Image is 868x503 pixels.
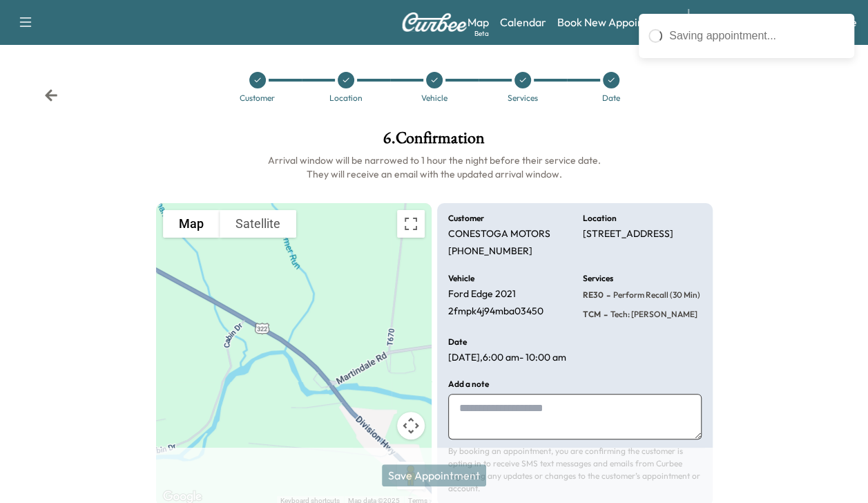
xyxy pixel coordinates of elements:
button: Show satellite imagery [220,210,296,238]
div: Customer [240,94,275,102]
span: RE30 [583,290,604,301]
span: Perform Recall (30 Min) [610,290,700,301]
div: Services [508,94,538,102]
button: Show street map [163,210,220,238]
button: Map camera controls [397,412,425,439]
span: TCM [583,309,601,320]
h6: Customer [448,214,484,222]
div: Saving appointment... [669,28,845,44]
div: Vehicle [421,94,447,102]
h1: 6 . Confirmation [156,130,713,153]
h6: Vehicle [448,274,474,283]
p: [PHONE_NUMBER] [448,245,532,258]
span: - [604,288,610,302]
div: Location [329,94,363,102]
img: Curbee Logo [401,12,467,32]
h6: Arrival window will be narrowed to 1 hour the night before their service date. They will receive ... [156,153,713,181]
p: [DATE] , 6:00 am - 10:00 am [448,352,566,364]
a: Calendar [500,14,546,30]
span: Tech: Colton M [608,309,697,320]
p: By booking an appointment, you are confirming the customer is opting in to receive SMS text messa... [448,445,702,495]
span: - [601,307,608,321]
p: Ford Edge 2021 [448,288,516,301]
h6: Add a note [448,380,489,388]
h6: Location [583,214,617,222]
h6: Date [448,338,467,346]
div: Back [44,88,58,102]
h6: Services [583,274,613,283]
p: 2fmpk4j94mba03450 [448,305,543,318]
div: Beta [474,28,489,39]
p: [STREET_ADDRESS] [583,228,673,240]
button: Toggle fullscreen view [397,210,425,238]
a: MapBeta [467,14,489,30]
div: Date [602,94,620,102]
p: CONESTOGA MOTORS [448,228,550,240]
a: Book New Appointment [557,14,674,30]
